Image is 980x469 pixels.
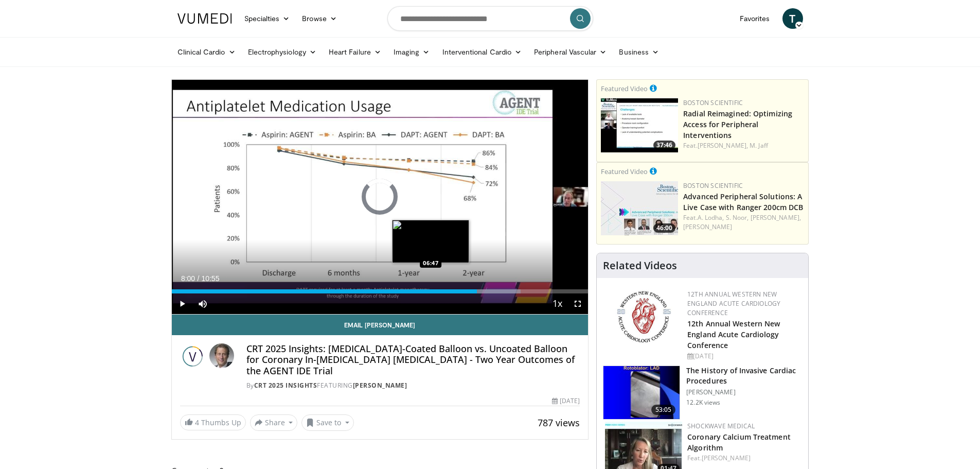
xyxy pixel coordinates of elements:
span: / [198,274,200,283]
img: image.jpeg [392,220,469,263]
span: 787 views [538,416,580,429]
button: Fullscreen [567,293,588,314]
img: c038ed19-16d5-403f-b698-1d621e3d3fd1.150x105_q85_crop-smart_upscale.jpg [601,98,678,152]
a: Specialties [238,8,296,29]
img: af9da20d-90cf-472d-9687-4c089bf26c94.150x105_q85_crop-smart_upscale.jpg [601,181,678,235]
div: By FEATURING [246,381,580,390]
a: Coronary Calcium Treatment Algorithm [687,432,791,453]
span: 4 [195,418,199,427]
div: Feat. [687,454,800,463]
a: 37:46 [601,98,678,152]
img: Avatar [209,343,234,368]
a: Peripheral Vascular [528,42,613,62]
button: Save to [301,414,354,431]
a: Boston Scientific [683,98,743,107]
a: A. Lodha, [698,213,724,222]
a: Business [613,42,665,62]
a: Interventional Cardio [436,42,528,62]
span: 46:00 [653,223,675,233]
span: 53:05 [651,405,676,415]
a: Shockwave Medical [687,422,755,430]
a: 12th Annual Western New England Acute Cardiology Conference [687,319,780,350]
button: Mute [192,293,213,314]
a: [PERSON_NAME], [751,213,801,222]
button: Play [172,293,192,314]
a: CRT 2025 Insights [254,381,317,390]
button: Share [250,414,298,431]
img: a9c9c892-6047-43b2-99ef-dda026a14e5f.150x105_q85_crop-smart_upscale.jpg [603,366,680,420]
h3: The History of Invasive Cardiac Procedures [686,366,802,386]
a: [PERSON_NAME], [698,141,748,150]
div: [DATE] [552,396,580,406]
h4: CRT 2025 Insights: [MEDICAL_DATA]-Coated Balloon vs. Uncoated Balloon for Coronary In-[MEDICAL_DA... [246,343,580,377]
h4: Related Videos [603,259,677,272]
a: Email [PERSON_NAME] [172,315,589,335]
a: Advanced Peripheral Solutions: A Live Case with Ranger 200cm DCB [683,192,803,212]
p: [PERSON_NAME] [686,388,802,396]
button: Playback Rate [547,293,567,314]
a: M. Jaff [750,141,768,150]
p: 12.2K views [686,398,720,407]
div: Feat. [683,213,804,232]
a: Imaging [387,42,436,62]
a: 53:05 The History of Invasive Cardiac Procedures [PERSON_NAME] 12.2K views [603,366,802,420]
img: CRT 2025 Insights [180,343,205,368]
img: VuMedi Logo [177,13,232,24]
div: Feat. [683,141,804,150]
a: [PERSON_NAME] [702,454,751,462]
a: S. Noor, [726,213,749,222]
a: Clinical Cardio [171,42,242,62]
a: Boston Scientific [683,181,743,190]
span: 10:55 [201,274,219,283]
a: 4 Thumbs Up [180,414,246,430]
a: Favorites [734,8,776,29]
a: T [782,8,803,29]
small: Featured Video [601,167,648,176]
span: 37:46 [653,141,675,150]
a: Electrophysiology [242,42,323,62]
a: Radial Reimagined: Optimizing Access for Peripheral Interventions [683,109,792,140]
a: [PERSON_NAME] [683,222,732,231]
a: 46:00 [601,181,678,235]
img: 0954f259-7907-4053-a817-32a96463ecc8.png.150x105_q85_autocrop_double_scale_upscale_version-0.2.png [615,290,672,344]
div: Progress Bar [172,289,589,293]
a: [PERSON_NAME] [353,381,407,390]
a: Browse [296,8,343,29]
span: 8:00 [181,274,195,283]
div: [DATE] [687,352,800,361]
input: Search topics, interventions [387,6,593,31]
a: 12th Annual Western New England Acute Cardiology Conference [687,290,780,317]
a: Heart Failure [323,42,387,62]
small: Featured Video [601,84,648,93]
video-js: Video Player [172,80,589,315]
